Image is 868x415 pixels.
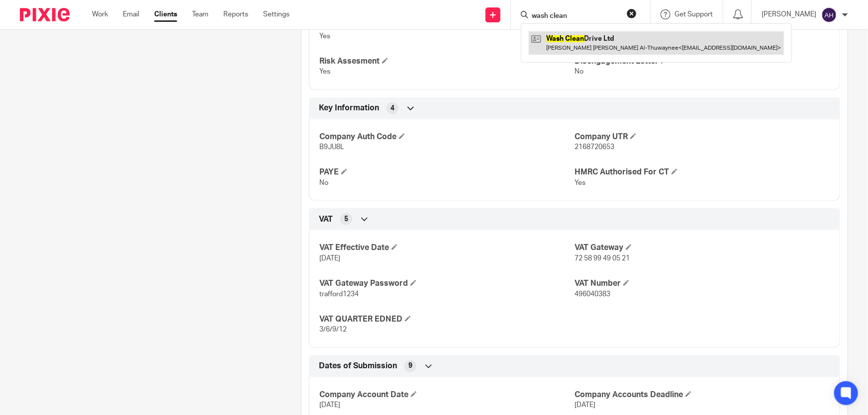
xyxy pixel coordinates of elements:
[154,9,177,19] a: Clients
[319,390,575,400] h4: Company Account Date
[319,314,575,325] h4: VAT QUARTER EDNED
[123,9,139,19] a: Email
[319,361,397,371] span: Dates of Submission
[390,103,394,113] span: 4
[319,255,340,262] span: [DATE]
[192,9,208,19] a: Team
[627,8,637,18] button: Clear
[531,12,620,21] input: Search
[319,144,344,151] span: B9JU8L
[319,103,379,113] span: Key Information
[575,390,830,400] h4: Company Accounts Deadline
[319,278,575,289] h4: VAT Gateway Password
[319,326,347,333] span: 3/6/9/12
[319,68,330,75] span: Yes
[575,68,583,75] span: No
[575,167,830,177] h4: HMRC Authorised For CT
[408,361,412,371] span: 9
[319,243,575,253] h4: VAT Effective Date
[575,144,614,151] span: 2168720653
[319,167,575,177] h4: PAYE
[575,291,610,298] span: 496040383
[575,402,595,409] span: [DATE]
[223,9,248,19] a: Reports
[319,132,575,142] h4: Company Auth Code
[319,33,330,40] span: Yes
[575,179,585,186] span: Yes
[344,214,348,224] span: 5
[319,214,333,225] span: VAT
[263,9,289,19] a: Settings
[319,56,575,67] h4: Risk Assesment
[675,11,713,18] span: Get Support
[319,291,359,298] span: trafford1234
[575,255,630,262] span: 72 58 99 49 05 21
[575,278,830,289] h4: VAT Number
[319,179,328,186] span: No
[20,8,70,21] img: Pixie
[92,9,108,19] a: Work
[821,7,837,23] img: svg%3E
[319,402,340,409] span: [DATE]
[575,243,830,253] h4: VAT Gateway
[575,132,830,142] h4: Company UTR
[762,9,816,19] p: [PERSON_NAME]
